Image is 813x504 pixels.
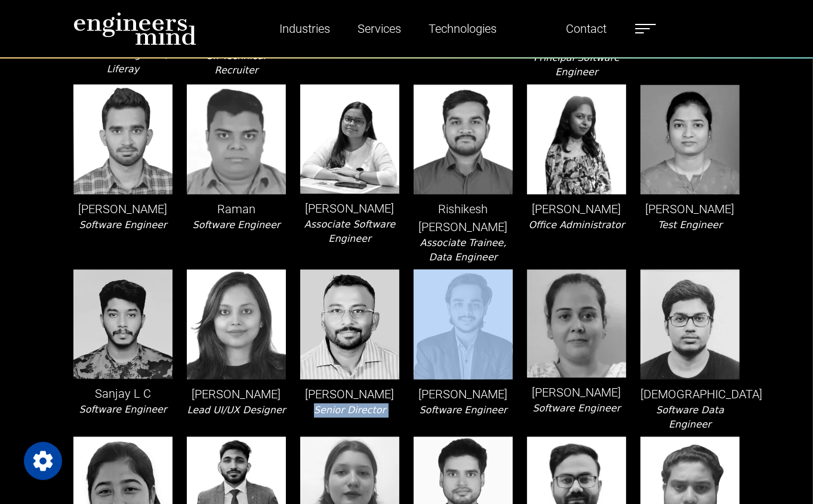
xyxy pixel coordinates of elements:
img: leader-img [187,84,286,194]
img: leader-img [187,269,286,379]
i: Test Engineer [658,219,722,231]
i: Principal Software Engineer [534,52,620,78]
p: Sanjay L C [73,385,173,402]
p: [PERSON_NAME] [73,200,173,218]
i: Senior Director [314,404,386,416]
img: leader-img [527,269,626,377]
p: [PERSON_NAME] [300,199,399,217]
i: Software Engineer [79,219,167,231]
p: [PERSON_NAME] [414,385,513,403]
i: Office Administrator [529,219,625,231]
img: leader-img [527,84,626,194]
img: leader-img [300,84,399,193]
i: Software Data Engineer [656,404,724,430]
p: [PERSON_NAME] [300,385,399,403]
p: [PERSON_NAME] [527,383,626,401]
p: Raman [187,200,286,218]
p: Rishikesh [PERSON_NAME] [414,200,513,236]
a: Contact [561,15,611,42]
i: Associate Trainee, Data Engineer [420,237,507,263]
i: Software Engineer [420,404,507,416]
i: Software Engineer [79,404,167,415]
img: logo [73,12,196,45]
p: [PERSON_NAME] [187,385,286,403]
img: leader-img [300,269,399,379]
p: [PERSON_NAME] [527,200,626,218]
i: Associate Software Engineer [304,219,395,244]
img: leader-img [640,269,740,379]
img: leader-img [414,84,513,194]
img: leader-img [640,84,740,194]
a: Industries [275,15,335,42]
a: Services [353,15,406,42]
p: [PERSON_NAME] [640,200,740,218]
i: Software Engineer [193,219,281,231]
i: Software Engineer [533,402,621,414]
img: leader-img [414,269,513,380]
i: Software Engineer, Liferay [78,49,168,75]
img: leader-img [73,269,173,379]
p: [DEMOGRAPHIC_DATA] [640,385,740,403]
i: Lead UI/UX Designer [187,404,286,416]
img: leader-img [73,84,173,194]
a: Technologies [424,15,501,42]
